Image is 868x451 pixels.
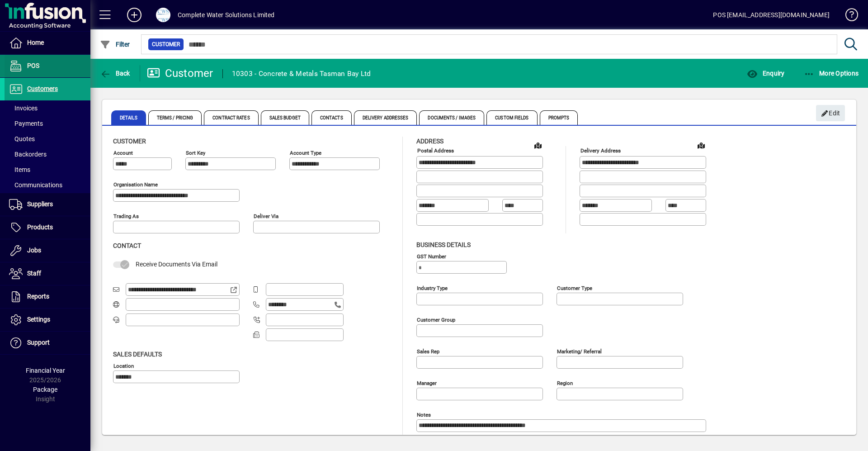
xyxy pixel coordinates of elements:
[27,316,50,323] span: Settings
[5,116,90,131] a: Payments
[5,309,90,331] a: Settings
[417,411,431,418] mat-label: Notes
[100,41,130,48] span: Filter
[27,339,50,346] span: Support
[148,110,202,125] span: Terms / Pricing
[27,270,41,277] span: Staff
[152,40,180,49] span: Customer
[178,8,275,22] div: Complete Water Solutions Limited
[98,36,132,52] button: Filter
[417,285,448,291] mat-label: Industry type
[531,138,545,152] a: View on map
[417,380,437,386] mat-label: Manager
[416,138,443,145] span: Address
[5,193,90,216] a: Suppliers
[27,247,41,254] span: Jobs
[5,32,90,54] a: Home
[113,362,134,369] mat-label: Location
[5,332,90,354] a: Support
[27,39,44,46] span: Home
[417,348,439,354] mat-label: Sales rep
[136,261,217,268] span: Receive Documents Via Email
[419,110,484,125] span: Documents / Images
[694,138,708,152] a: View on map
[27,62,39,69] span: POS
[816,105,845,121] button: Edit
[204,110,258,125] span: Contract Rates
[290,150,321,156] mat-label: Account Type
[5,262,90,285] a: Staff
[5,285,90,308] a: Reports
[90,65,140,81] app-page-header-button: Back
[5,239,90,262] a: Jobs
[9,120,43,127] span: Payments
[100,70,130,77] span: Back
[5,216,90,239] a: Products
[747,70,784,77] span: Enquiry
[27,200,53,208] span: Suppliers
[113,351,162,358] span: Sales defaults
[5,147,90,162] a: Backorders
[5,100,90,116] a: Invoices
[98,65,132,81] button: Back
[149,7,178,23] button: Profile
[113,213,139,219] mat-label: Trading as
[745,65,787,81] button: Enquiry
[821,106,840,121] span: Edit
[311,110,352,125] span: Contacts
[713,8,830,22] div: POS [EMAIL_ADDRESS][DOMAIN_NAME]
[557,380,573,386] mat-label: Region
[802,65,861,81] button: More Options
[9,181,62,189] span: Communications
[9,151,47,158] span: Backorders
[27,293,49,300] span: Reports
[26,367,65,374] span: Financial Year
[9,166,30,173] span: Items
[540,110,578,125] span: Prompts
[113,181,158,188] mat-label: Organisation name
[354,110,417,125] span: Delivery Addresses
[186,150,205,156] mat-label: Sort key
[232,66,371,81] div: 10303 - Concrete & Metals Tasman Bay Ltd
[557,348,602,354] mat-label: Marketing/ Referral
[254,213,278,219] mat-label: Deliver via
[113,138,146,145] span: Customer
[557,285,592,291] mat-label: Customer type
[5,177,90,193] a: Communications
[5,162,90,177] a: Items
[111,110,146,125] span: Details
[27,85,58,92] span: Customers
[33,386,57,393] span: Package
[486,110,537,125] span: Custom Fields
[113,150,133,156] mat-label: Account
[9,135,35,142] span: Quotes
[261,110,309,125] span: Sales Budget
[804,70,859,77] span: More Options
[416,241,471,248] span: Business details
[27,223,53,231] span: Products
[5,55,90,77] a: POS
[120,7,149,23] button: Add
[147,66,213,81] div: Customer
[9,104,38,112] span: Invoices
[839,2,857,31] a: Knowledge Base
[417,316,455,323] mat-label: Customer group
[113,242,141,249] span: Contact
[5,131,90,147] a: Quotes
[417,253,446,259] mat-label: GST Number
